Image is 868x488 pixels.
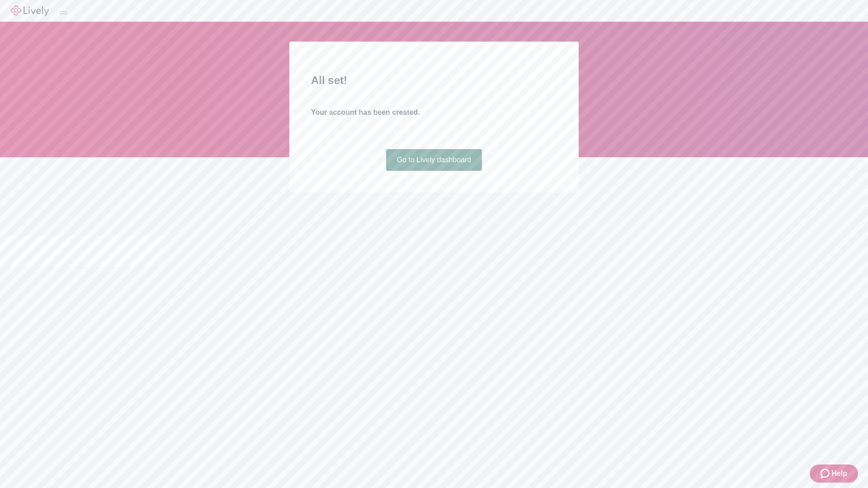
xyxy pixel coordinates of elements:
[60,11,67,14] button: Log out
[821,468,831,479] svg: Zendesk support icon
[311,72,557,89] h2: All set!
[11,5,49,16] img: Lively
[831,468,847,479] span: Help
[311,107,557,118] h4: Your account has been created.
[386,149,482,171] a: Go to Lively dashboard
[810,465,858,483] button: Zendesk support iconHelp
